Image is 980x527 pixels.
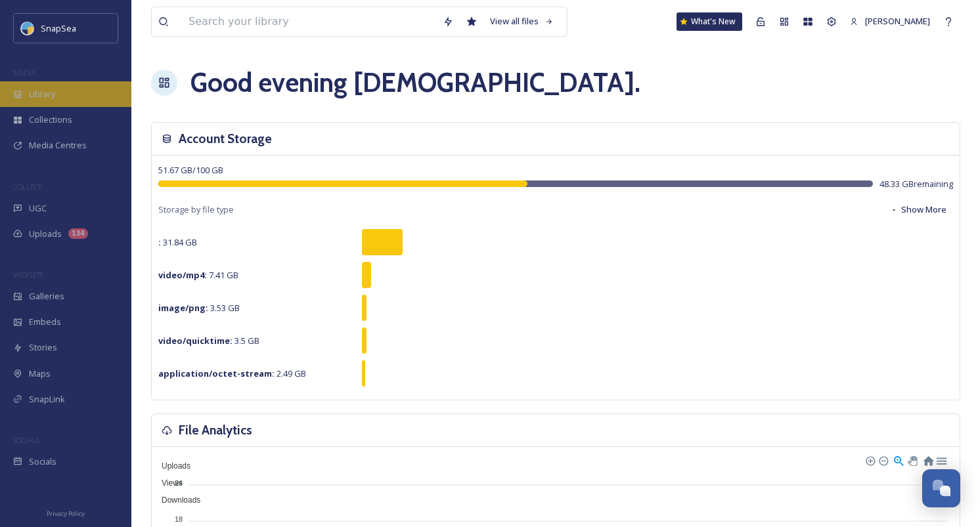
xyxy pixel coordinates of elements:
[190,63,640,102] h1: Good evening [DEMOGRAPHIC_DATA] .
[908,456,916,464] div: Panning
[158,203,234,216] span: Storage by file type
[47,505,85,520] a: Privacy Policy
[152,478,183,488] span: Views
[29,455,56,468] span: Socials
[843,9,937,34] a: [PERSON_NAME]
[13,68,36,77] span: MEDIA
[922,469,960,507] button: Open Chat
[865,15,930,27] span: [PERSON_NAME]
[29,228,62,240] span: Uploads
[29,341,57,354] span: Stories
[158,164,223,176] span: 51.67 GB / 100 GB
[175,479,183,487] tspan: 24
[158,368,306,379] span: 2.49 GB
[179,421,252,440] h3: File Analytics
[29,202,47,215] span: UGC
[29,114,72,126] span: Collections
[47,509,85,518] span: Privacy Policy
[158,368,275,379] strong: application/octet-stream :
[158,269,207,281] strong: video/mp4 :
[158,302,240,314] span: 3.53 GB
[21,22,34,35] img: snapsea-logo.png
[158,335,233,347] strong: video/quicktime :
[922,454,933,465] div: Reset Zoom
[29,88,55,100] span: Library
[893,454,904,465] div: Selection Zoom
[29,290,64,303] span: Galleries
[13,270,43,280] span: WIDGETS
[935,454,947,465] div: Menu
[152,495,200,505] span: Downloads
[158,236,161,248] strong: :
[878,455,887,465] div: Zoom Out
[880,178,953,190] span: 48.33 GB remaining
[29,139,87,152] span: Media Centres
[29,393,65,406] span: SnapLink
[483,9,560,34] a: View all files
[158,269,238,281] span: 7.41 GB
[152,461,190,471] span: Uploads
[29,368,51,380] span: Maps
[182,7,436,36] input: Search your library
[865,455,874,465] div: Zoom In
[29,316,61,328] span: Embeds
[175,515,183,523] tspan: 18
[13,182,41,192] span: COLLECT
[41,22,76,34] span: SnapSea
[158,302,208,314] strong: image/png :
[883,197,953,222] button: Show More
[179,129,272,148] h3: Account Storage
[158,335,259,347] span: 3.5 GB
[677,12,742,31] a: What's New
[158,236,197,248] span: 31.84 GB
[13,435,39,445] span: SOCIALS
[68,228,88,239] div: 134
